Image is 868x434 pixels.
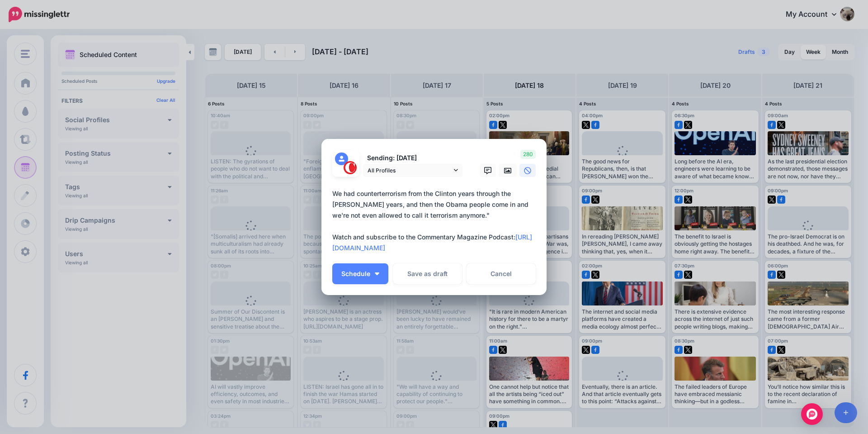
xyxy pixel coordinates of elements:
[335,153,348,166] img: user_default_image.png
[375,272,379,275] img: arrow-down-white.png
[344,161,357,174] img: 291864331_468958885230530_187971914351797662_n-bsa127305.png
[520,150,536,159] span: 280
[341,271,370,277] span: Schedule
[801,403,823,425] div: Open Intercom Messenger
[467,263,536,284] a: Cancel
[363,153,462,163] p: Sending: [DATE]
[332,188,540,253] div: We had counterterrorism from the Clinton years through the [PERSON_NAME] years, and then the Obam...
[363,164,462,177] a: All Profiles
[332,263,388,284] button: Schedule
[393,263,462,284] button: Save as draft
[368,166,452,175] span: All Profiles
